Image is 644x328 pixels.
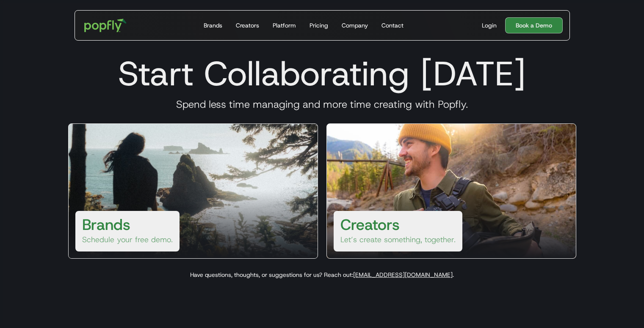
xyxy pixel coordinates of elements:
[236,21,259,30] div: Creators
[204,21,222,30] div: Brands
[58,271,586,279] p: Have questions, thoughts, or suggestions for us? Reach out: .
[273,21,296,30] div: Platform
[58,98,586,111] h3: Spend less time managing and more time creating with Popfly.
[310,21,328,30] div: Pricing
[340,214,400,235] h3: Creators
[269,11,299,40] a: Platform
[482,21,497,30] div: Login
[340,235,456,245] p: Let’s create something, together.
[342,21,368,30] div: Company
[326,123,576,259] a: CreatorsLet’s create something, together.
[58,53,586,94] h1: Start Collaborating [DATE]
[378,11,407,40] a: Contact
[353,271,453,279] a: [EMAIL_ADDRESS][DOMAIN_NAME]
[306,11,332,40] a: Pricing
[82,235,173,245] p: Schedule your free demo.
[478,21,500,30] a: Login
[505,17,563,33] a: Book a Demo
[200,11,226,40] a: Brands
[381,21,404,30] div: Contact
[232,11,263,40] a: Creators
[78,13,133,38] a: home
[82,214,130,235] h3: Brands
[338,11,371,40] a: Company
